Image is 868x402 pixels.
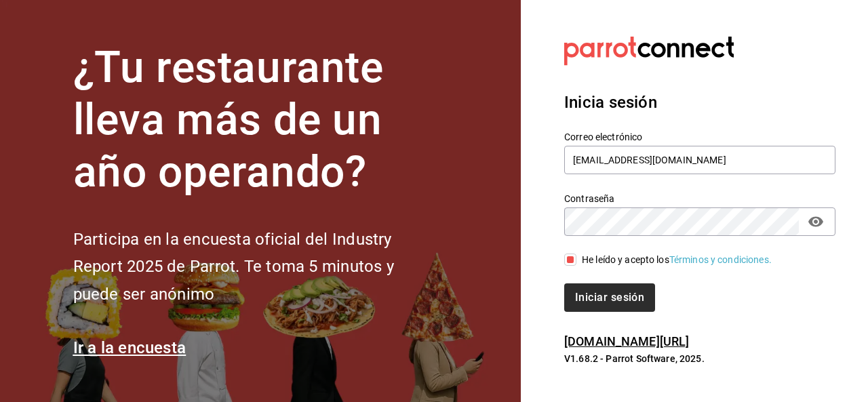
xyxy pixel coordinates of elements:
a: [DOMAIN_NAME][URL] [564,334,689,348]
input: Ingresa tu correo electrónico [564,146,835,174]
h3: Inicia sesión [564,90,835,115]
a: Ir a la encuesta [73,338,186,357]
h1: ¿Tu restaurante lleva más de un año operando? [73,42,439,198]
label: Contraseña [564,194,835,203]
button: passwordField [804,210,827,233]
h2: Participa en la encuesta oficial del Industry Report 2025 de Parrot. Te toma 5 minutos y puede se... [73,226,439,308]
button: Iniciar sesión [564,283,655,312]
p: V1.68.2 - Parrot Software, 2025. [564,352,835,365]
div: He leído y acepto los [582,253,772,267]
label: Correo electrónico [564,132,835,142]
a: Términos y condiciones. [669,254,772,265]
